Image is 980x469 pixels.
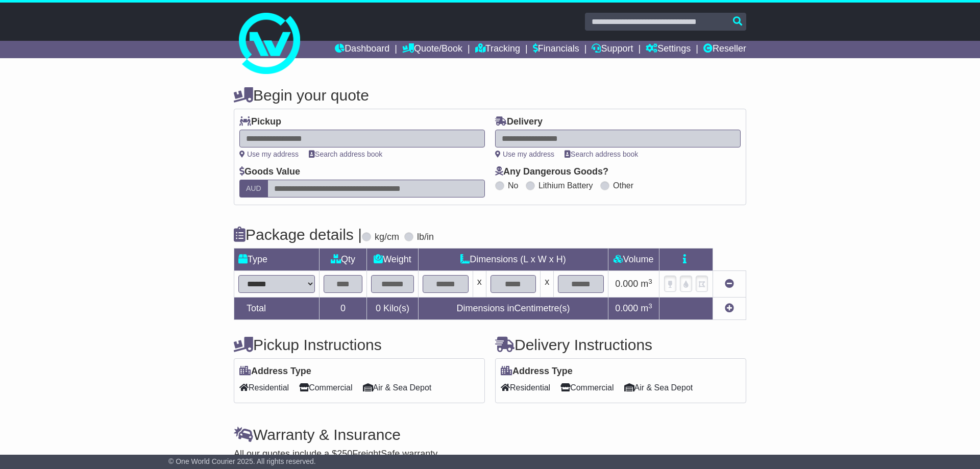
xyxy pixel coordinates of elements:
[376,303,381,313] span: 0
[234,336,485,353] h4: Pickup Instructions
[234,449,746,460] div: All our quotes include a $ FreightSafe warranty.
[367,298,419,320] td: Kilo(s)
[363,380,432,396] span: Air & Sea Depot
[402,41,462,58] a: Quote/Book
[501,380,550,396] span: Residential
[538,181,593,190] label: Lithium Battery
[168,457,316,465] span: © One World Courier 2025. All rights reserved.
[239,116,281,128] label: Pickup
[725,303,734,313] a: Add new item
[234,298,320,320] td: Total
[495,166,608,178] label: Any Dangerous Goods?
[725,279,734,289] a: Remove this item
[335,41,389,58] a: Dashboard
[641,303,652,313] span: m
[613,181,633,190] label: Other
[495,116,543,128] label: Delivery
[501,366,573,377] label: Address Type
[475,41,520,58] a: Tracking
[615,279,638,289] span: 0.000
[495,336,746,353] h4: Delivery Instructions
[608,249,659,271] td: Volume
[320,249,367,271] td: Qty
[560,380,614,396] span: Commercial
[624,380,693,396] span: Air & Sea Depot
[508,181,518,190] label: No
[375,232,399,243] label: kg/cm
[337,449,352,459] span: 250
[615,303,638,313] span: 0.000
[648,278,652,285] sup: 3
[541,271,554,298] td: x
[239,150,299,158] a: Use my address
[648,302,652,310] sup: 3
[418,249,608,271] td: Dimensions (L x W x H)
[234,426,746,443] h4: Warranty & Insurance
[703,41,746,58] a: Reseller
[239,366,311,377] label: Address Type
[641,279,652,289] span: m
[533,41,579,58] a: Financials
[417,232,434,243] label: lb/in
[418,298,608,320] td: Dimensions in Centimetre(s)
[299,380,352,396] span: Commercial
[239,380,289,396] span: Residential
[646,41,691,58] a: Settings
[495,150,554,158] a: Use my address
[565,150,638,158] a: Search address book
[239,166,300,178] label: Goods Value
[234,87,746,104] h4: Begin your quote
[234,249,320,271] td: Type
[320,298,367,320] td: 0
[367,249,419,271] td: Weight
[309,150,382,158] a: Search address book
[473,271,486,298] td: x
[592,41,633,58] a: Support
[239,180,268,198] label: AUD
[234,226,362,243] h4: Package details |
